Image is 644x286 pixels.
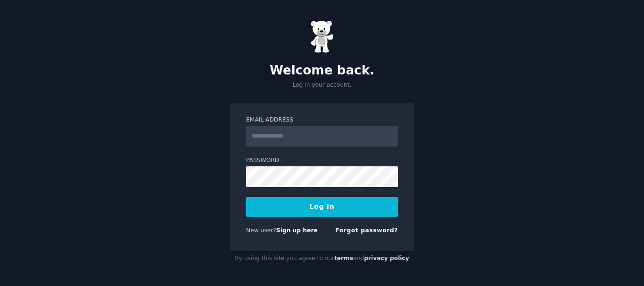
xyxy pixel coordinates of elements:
[364,255,409,261] a: privacy policy
[276,227,318,234] a: Sign up here
[230,251,414,266] div: By using this site you agree to our and
[230,81,414,90] p: Log in your account.
[335,227,398,234] a: Forgot password?
[334,255,353,261] a: terms
[246,156,398,165] label: Password
[230,63,414,78] h2: Welcome back.
[246,197,398,217] button: Log In
[310,20,334,53] img: Gummy Bear
[246,227,276,234] span: New user?
[246,116,398,124] label: Email Address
